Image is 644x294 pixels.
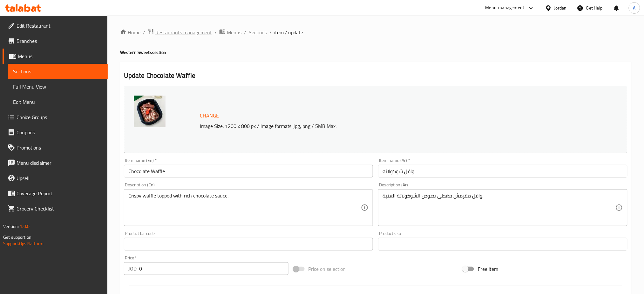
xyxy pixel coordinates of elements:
li: / [214,29,217,36]
span: A [633,4,636,11]
a: Upsell [3,170,108,186]
a: Menus [219,28,241,37]
span: 1.0.0 [20,222,30,231]
textarea: Crispy waffle topped with rich chocolate sauce. [128,193,361,223]
a: Support.OpsPlatform [3,239,44,248]
a: Home [120,29,140,36]
a: Grocery Checklist [3,201,108,216]
div: Menu-management [485,4,525,12]
a: Branches [3,33,108,49]
span: Branches [17,37,103,45]
a: Full Menu View [8,79,108,94]
span: Price on selection [308,265,346,273]
a: Coupons [3,125,108,140]
input: Please enter product barcode [124,238,373,251]
span: item / update [274,29,303,36]
a: Promotions [3,140,108,155]
div: Jordan [554,4,567,11]
a: Sections [8,64,108,79]
span: Menus [18,52,103,60]
span: Menu disclaimer [17,159,103,167]
input: Enter name En [124,165,373,177]
textarea: وافل مقرمش مغطى بصوص الشوكولاتة الغنية. [383,193,615,223]
span: Get support on: [3,233,32,241]
span: Sections [13,68,103,75]
a: Restaurants management [148,28,212,37]
input: Enter name Ar [378,165,627,177]
span: Choice Groups [17,113,103,121]
h2: Update Chocolate Waffle [124,71,627,80]
a: Coverage Report [3,186,108,201]
span: Edit Menu [13,98,103,106]
span: Version: [3,222,19,231]
a: Sections [249,29,267,36]
span: Coverage Report [17,190,103,197]
span: Full Menu View [13,83,103,90]
a: Choice Groups [3,110,108,125]
li: / [143,29,145,36]
span: Change [200,111,219,120]
li: / [269,29,272,36]
a: Menu disclaimer [3,155,108,170]
span: Grocery Checklist [17,205,103,212]
a: Menus [3,49,108,64]
span: Restaurants management [155,29,212,36]
span: Menus [227,29,241,36]
span: Edit Restaurant [17,22,103,30]
nav: breadcrumb [120,28,631,37]
span: Free item [478,265,498,273]
span: Upsell [17,174,103,182]
h4: Western Sweets section [120,49,631,56]
img: %D9%88%D8%A7%D9%81%D9%84_%D8%B4%D9%88%D9%83%D9%88%D9%84%D8%A7638929078418486321.jpg [134,96,166,127]
button: Change [197,109,221,122]
a: Edit Restaurant [3,18,108,33]
p: Image Size: 1200 x 800 px / Image formats: jpg, png / 5MB Max. [197,122,560,130]
li: / [244,29,246,36]
span: Coupons [17,129,103,136]
input: Please enter product sku [378,238,627,251]
a: Edit Menu [8,94,108,110]
p: JOD [128,265,137,272]
span: Promotions [17,144,103,151]
input: Please enter price [139,262,288,275]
